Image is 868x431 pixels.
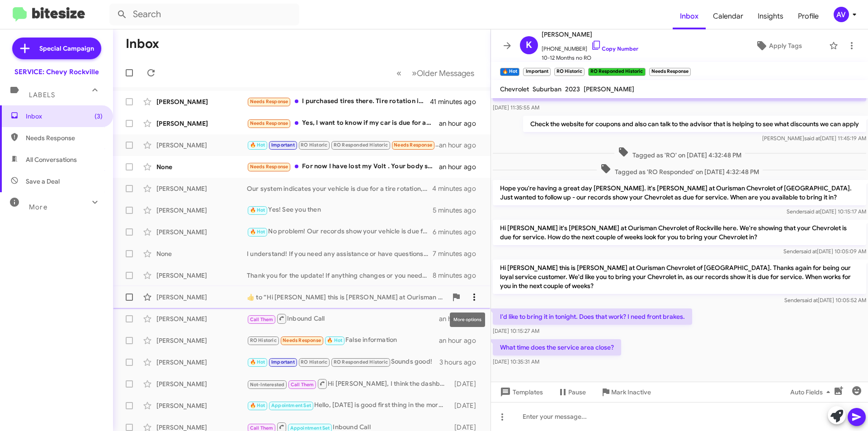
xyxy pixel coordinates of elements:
div: 6 minutes ago [433,227,483,237]
button: Templates [491,384,550,400]
span: RO Responded Historic [334,359,388,365]
span: Appointment Set [290,425,330,431]
span: (3) [94,112,103,121]
span: [PERSON_NAME] [DATE] 11:45:19 AM [762,135,866,142]
div: None [156,249,247,258]
div: False information [247,335,439,346]
span: [PERSON_NAME] [542,29,638,40]
span: Inbox [26,112,103,121]
span: 10-12 Months no RO [542,53,638,62]
div: [PERSON_NAME] [156,314,247,323]
span: Older Messages [417,68,474,78]
span: 🔥 Hot [250,207,265,213]
div: [PERSON_NAME] [156,227,247,237]
div: [PERSON_NAME] [156,206,247,215]
span: said at [804,208,820,215]
span: Needs Response [26,133,103,142]
span: « [396,67,401,79]
span: said at [804,135,820,142]
div: Sounds good! [247,357,439,367]
div: [PERSON_NAME] [156,184,247,193]
button: Mark Inactive [593,384,658,400]
button: Pause [550,384,593,400]
a: Special Campaign [12,38,101,59]
div: 41 minutes ago [430,97,483,106]
span: Needs Response [250,164,288,170]
div: [PERSON_NAME] [156,271,247,280]
button: Next [406,64,480,82]
span: Not-Interested [250,382,285,388]
button: AV [826,7,858,22]
div: an hour ago [439,162,483,171]
span: More [29,203,47,211]
input: Search [109,4,299,25]
p: Hi [PERSON_NAME] it's [PERSON_NAME] at Ourisman Chevrolet of Rockville here. We're showing that y... [493,220,866,245]
div: No problem! Our records show your vehicle is due for an oil change, tire rotation, and multipoint... [247,227,433,237]
p: I'd like to bring it in tonight. Does that work? I need front brakes. [493,308,692,325]
span: RO Historic [301,142,327,148]
span: K [526,38,532,52]
div: What time does the service area close? [247,140,439,150]
span: Special Campaign [39,44,94,53]
div: Inbound Call [247,313,439,324]
div: Thank you for the update! If anything changes or you need assistance in the future, feel free to ... [247,271,433,280]
div: Our system indicates your vehicle is due for a tire rotation, and multipoint inspection [247,184,432,193]
div: More options [450,313,485,327]
span: Sender [DATE] 10:05:52 AM [784,297,866,303]
span: [DATE] 10:15:27 AM [493,327,539,334]
div: an hour ago [439,314,483,323]
div: [PERSON_NAME] [156,119,247,128]
div: 7 minutes ago [433,249,483,258]
span: [DATE] 10:35:31 AM [493,358,539,365]
div: an hour ago [439,336,483,345]
span: 🔥 Hot [250,403,265,408]
div: Yes! See you then [247,205,433,215]
span: Save a Deal [26,177,60,186]
div: [PERSON_NAME] [156,141,247,150]
span: Insights [750,3,791,29]
div: [PERSON_NAME] [156,336,247,345]
span: Sender [DATE] 10:05:09 AM [783,248,866,255]
div: [PERSON_NAME] [156,379,247,388]
div: [PERSON_NAME] [156,293,247,302]
div: an hour ago [439,141,483,150]
div: 5 minutes ago [433,206,483,215]
h1: Inbox [126,37,159,51]
span: 🔥 Hot [250,229,265,235]
a: Calendar [706,3,750,29]
span: [PERSON_NAME] [584,85,634,93]
span: Call Them [250,425,274,431]
span: Pause [568,384,586,400]
p: Hope you're having a great day [PERSON_NAME]. it's [PERSON_NAME] at Ourisman Chevrolet of [GEOGRA... [493,180,866,205]
nav: Page navigation example [392,64,480,82]
div: SERVICE: Chevy Rockville [14,67,99,76]
span: Call Them [291,382,314,388]
p: Check the website for coupons and also can talk to the advisor that is helping to see what discou... [523,116,866,132]
span: 🔥 Hot [327,337,342,343]
span: Sender [DATE] 10:15:17 AM [787,208,866,215]
a: Inbox [673,3,706,29]
div: Yes, I want to know if my car is due for any free services that's covered under the warranty [247,118,439,128]
span: [DATE] 11:35:55 AM [493,104,539,111]
div: [PERSON_NAME] [156,358,247,367]
small: Needs Response [649,68,691,76]
button: Apply Tags [732,38,825,54]
button: Auto Fields [783,384,841,400]
span: » [412,67,417,79]
span: Tagged as 'RO Responded' on [DATE] 4:32:48 PM [597,163,763,176]
div: ​👍​ to “ Hi [PERSON_NAME] this is [PERSON_NAME] at Ourisman Chevrolet of [GEOGRAPHIC_DATA]. I saw... [247,293,447,302]
span: RO Historic [250,337,277,343]
div: I purchased tires there. Tire rotation is complimentary. Is there a certain amount of mileage tha... [247,96,430,107]
span: Labels [29,91,55,99]
span: Mark Inactive [611,384,651,400]
button: Previous [391,64,407,82]
span: Needs Response [283,337,321,343]
span: RO Historic [301,359,327,365]
p: Hi [PERSON_NAME] this is [PERSON_NAME] at Ourisman Chevrolet of [GEOGRAPHIC_DATA]. Thanks again f... [493,260,866,294]
div: I understand! If you need any assistance or have questions in the future, feel free to reach out.... [247,249,433,258]
div: Hello, [DATE] is good first thing in the morning. I will drop it off [DATE] night. Oil change and... [247,400,450,411]
div: [PERSON_NAME] [156,401,247,410]
div: None [156,162,247,171]
span: Needs Response [250,120,288,126]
